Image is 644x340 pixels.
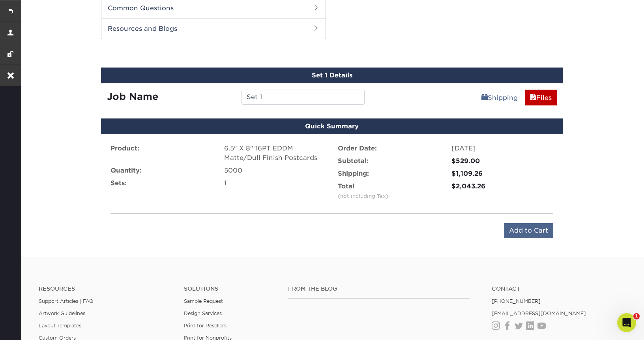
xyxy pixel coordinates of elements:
span: 1 [633,313,640,319]
span: files [530,94,536,101]
label: Sets: [110,178,127,188]
input: Add to Cart [504,223,553,238]
a: [PHONE_NUMBER] [492,298,541,304]
div: 5000 [224,166,326,175]
div: $529.00 [451,156,553,166]
a: Files [525,90,557,105]
a: Artwork Guidelines [39,310,85,316]
a: Support Articles | FAQ [39,298,94,304]
label: Subtotal: [338,156,369,166]
small: (not including Tax): [338,193,390,199]
span: shipping [481,94,488,101]
input: Enter a job name [241,90,364,105]
a: Contact [492,286,625,292]
a: [EMAIL_ADDRESS][DOMAIN_NAME] [492,310,586,316]
div: $1,109.26 [451,169,553,178]
label: Quantity: [110,166,142,175]
label: Shipping: [338,169,369,178]
label: Product: [110,144,139,153]
a: Sample Request [184,298,223,304]
a: Shipping [476,90,523,105]
label: Order Date: [338,144,377,153]
div: Quick Summary [101,118,563,134]
a: Design Services [184,310,222,316]
strong: Job Name [107,91,158,102]
div: 1 [224,178,326,188]
div: [DATE] [451,144,553,153]
label: Total [338,182,390,201]
a: Print for Resellers [184,323,227,329]
h2: Resources and Blogs [101,18,326,39]
h4: Resources [39,286,172,292]
div: 6.5" X 8" 16PT EDDM Matte/Dull Finish Postcards [224,144,326,163]
h4: Solutions [184,286,276,292]
iframe: Intercom live chat [617,313,636,332]
div: Set 1 Details [101,68,563,83]
div: $2,043.26 [451,182,553,191]
h4: From the Blog [288,286,470,292]
a: Layout Templates [39,323,81,329]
